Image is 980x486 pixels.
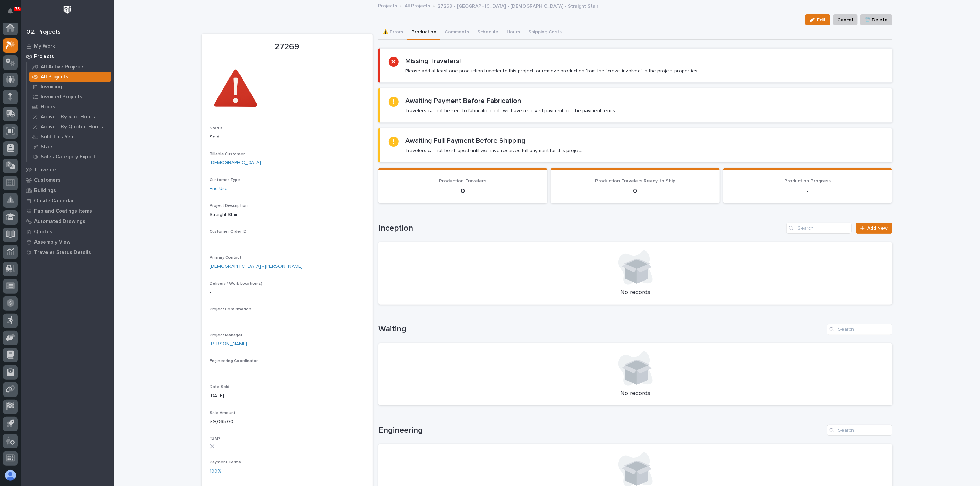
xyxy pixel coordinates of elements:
a: Buildings [21,185,114,196]
button: Production [407,25,440,40]
p: Travelers [34,167,58,173]
h1: Waiting [378,324,824,334]
p: Active - By % of Hours [41,114,95,120]
p: Sold This Year [41,134,75,140]
a: Sales Category Export [27,152,114,161]
a: All Projects [27,72,114,82]
a: 100% [210,468,221,475]
p: Please add at least one production traveler to this project, or remove production from the "crews... [406,68,699,74]
span: Production Travelers Ready to Ship [595,179,675,183]
a: Traveler Status Details [21,247,114,257]
p: Travelers cannot be sent to fabrication until we have received payment per the payment terms. [406,108,616,114]
h1: Inception [378,223,784,233]
button: Shipping Costs [524,25,566,40]
a: Quotes [21,226,114,237]
p: - [210,289,365,296]
button: Hours [502,25,524,40]
a: [DEMOGRAPHIC_DATA] [210,159,261,167]
span: Engineering Coordinator [210,359,258,363]
a: [DEMOGRAPHIC_DATA] - [PERSON_NAME] [210,263,303,270]
p: Straight Stair [210,211,365,219]
a: Add New [856,223,892,234]
p: Travelers cannot be shipped until we have received full payment for this project. [406,148,583,154]
a: Stats [27,142,114,151]
div: 02. Projects [26,29,61,36]
a: Sold This Year [27,132,114,141]
a: Travelers [21,165,114,175]
a: Onsite Calendar [21,196,114,206]
a: [PERSON_NAME] [210,340,247,348]
p: Onsite Calendar [34,198,74,204]
img: f9PbQDFatZOlguRdg-MqjbywjI4SfEgB5yvsWWjx2ss [210,63,262,115]
p: Hours [41,104,55,110]
p: - [732,187,884,195]
button: Edit [805,14,830,25]
p: - [210,367,365,374]
button: ⚠️ Errors [378,25,407,40]
span: Sale Amount [210,411,236,415]
span: 🗑️ Delete [865,16,888,24]
p: Quotes [34,229,52,235]
p: 0 [559,187,712,195]
p: 0 [387,187,539,195]
p: All Active Projects [41,64,85,70]
span: Project Description [210,204,248,208]
span: Date Sold [210,385,230,389]
a: Invoiced Projects [27,92,114,102]
p: 75 [15,7,20,11]
input: Search [827,425,892,436]
a: Customers [21,175,114,185]
span: Add New [868,226,888,231]
span: Project Manager [210,333,243,337]
a: Active - By % of Hours [27,112,114,122]
a: My Work [21,41,114,51]
div: Notifications75 [9,8,18,19]
p: No records [387,390,884,398]
a: Fab and Coatings Items [21,206,114,216]
p: 27269 [210,42,365,52]
span: Billable Customer [210,152,245,156]
input: Search [827,324,892,335]
p: Customers [34,177,61,183]
button: Schedule [473,25,502,40]
input: Search [786,223,852,234]
p: Sales Category Export [41,154,95,160]
span: Production Progress [785,179,831,183]
p: [DATE] [210,392,365,400]
p: My Work [34,43,55,50]
span: Project Confirmation [210,307,252,311]
p: No records [387,289,884,296]
a: Active - By Quoted Hours [27,122,114,131]
p: Projects [34,54,54,60]
p: $ 9,065.00 [210,418,365,425]
a: Hours [27,102,114,112]
p: Invoiced Projects [41,94,82,100]
a: All Projects [405,1,430,9]
p: Invoicing [41,84,62,90]
a: End User [210,185,230,192]
h1: Engineering [378,425,824,435]
span: Status [210,126,223,130]
button: Comments [440,25,473,40]
span: T&M? [210,437,221,441]
button: Cancel [833,14,858,25]
p: Buildings [34,188,56,194]
p: All Projects [41,74,68,80]
span: Delivery / Work Location(s) [210,282,263,286]
p: Assembly View [34,239,70,245]
h2: Awaiting Payment Before Fabrication [406,97,521,105]
a: Projects [21,51,114,62]
span: Edit [817,17,826,23]
h2: Missing Travelers! [406,57,461,65]
p: Sold [210,134,365,141]
img: Workspace Logo [61,3,74,16]
span: Payment Terms [210,460,241,464]
span: Primary Contact [210,256,242,260]
h2: Awaiting Full Payment Before Shipping [406,137,526,145]
button: 🗑️ Delete [860,14,892,25]
p: - [210,315,365,322]
span: Customer Order ID [210,230,247,234]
